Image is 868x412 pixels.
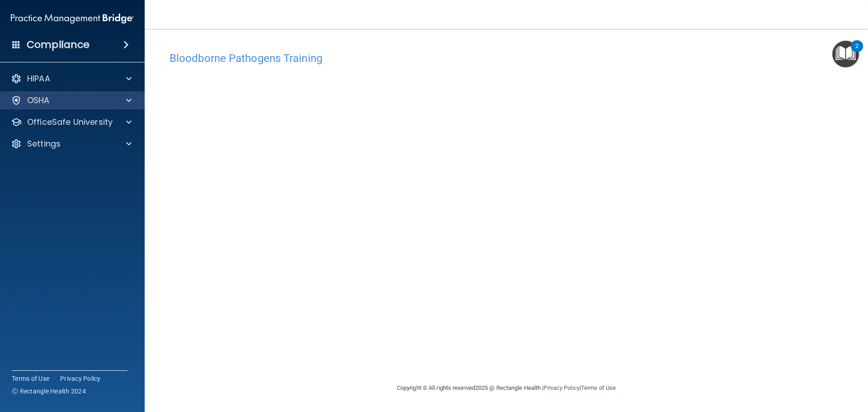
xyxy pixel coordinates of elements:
p: HIPAA [27,73,50,84]
iframe: bbp [170,69,843,347]
span: Ⓒ Rectangle Health 2024 [12,387,86,396]
a: OfficeSafe University [11,117,132,128]
h4: Bloodborne Pathogens Training [170,52,843,64]
a: Privacy Policy [60,374,101,383]
a: Terms of Use [581,384,616,391]
img: PMB logo [11,9,134,28]
a: Settings [11,138,132,149]
h4: Compliance [27,38,90,51]
p: OfficeSafe University [27,117,113,128]
p: OSHA [27,95,50,106]
p: Settings [27,138,61,149]
a: Privacy Policy [543,384,579,391]
a: OSHA [11,95,132,106]
div: 2 [855,46,859,58]
button: Open Resource Center, 2 new notifications [832,41,859,67]
div: Copyright © All rights reserved 2025 @ Rectangle Health | | [341,374,671,403]
a: HIPAA [11,73,132,84]
a: Terms of Use [12,374,49,383]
